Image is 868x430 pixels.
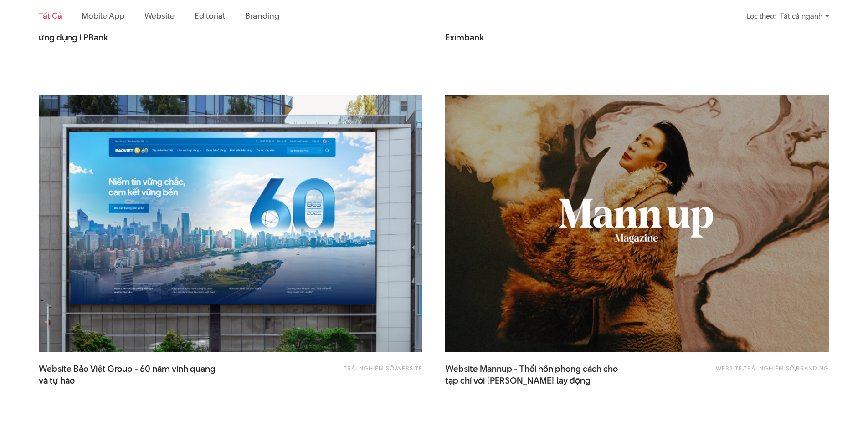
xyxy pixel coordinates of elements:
[39,363,221,386] a: Website Bảo Việt Group - 60 năm vinh quangvà tự hào
[675,363,829,381] div: , ,
[39,32,108,44] span: ứng dụng LPBank
[245,10,279,21] a: Branding
[82,10,124,21] a: Mobile app
[780,8,829,24] div: Tất cả ngành
[39,375,75,387] span: và tự hào
[445,363,627,386] span: Website Mannup - Thổi hồn phong cách cho
[39,363,221,386] span: Website Bảo Việt Group - 60 năm vinh quang
[269,363,422,381] div: ,
[744,364,795,372] a: Trải nghiệm số
[445,375,591,387] span: tạp chí với [PERSON_NAME] lay động
[796,364,829,372] a: Branding
[39,10,62,21] a: Tất cả
[445,95,829,352] img: website Mann up
[144,10,175,21] a: Website
[445,363,627,386] a: Website Mannup - Thổi hồn phong cách chotạp chí với [PERSON_NAME] lay động
[20,82,442,365] img: BaoViet 60 năm
[716,364,742,372] a: Website
[195,10,225,21] a: Editorial
[445,32,484,44] span: Eximbank
[396,364,422,372] a: Website
[747,8,776,24] div: Lọc theo:
[344,364,395,372] a: Trải nghiệm số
